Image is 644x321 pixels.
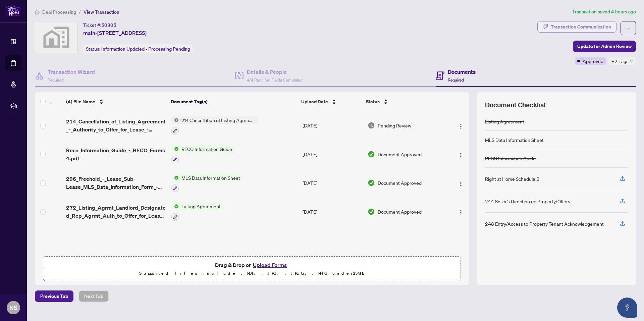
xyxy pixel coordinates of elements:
[63,92,168,111] th: (4) File Name
[179,203,223,210] span: Listing Agreement
[455,177,466,188] button: Logo
[171,174,243,192] button: Status IconMLS Data Information Sheet
[455,206,466,217] button: Logo
[35,10,40,14] span: home
[101,46,190,52] span: Information Updated - Processing Pending
[551,21,611,32] div: Transaction Communication
[458,124,464,129] img: Logo
[572,8,636,16] article: Transaction saved 4 hours ago
[171,203,179,210] img: Status Icon
[83,21,116,29] div: Ticket #:
[573,41,636,52] button: Update for Admin Review
[171,203,223,221] button: Status IconListing Agreement
[300,169,365,198] td: [DATE]
[215,261,289,269] span: Drag & Drop or
[171,145,235,163] button: Status IconRECO Information Guide
[9,303,17,312] span: NS
[537,21,616,33] button: Transaction Communication
[630,60,633,63] span: down
[458,181,464,186] img: Logo
[485,220,604,227] div: 248 Entry/Access to Property Tenant Acknowledgement
[42,9,76,15] span: Deal Processing
[611,57,629,65] span: +2 Tags
[368,208,375,215] img: Document Status
[455,149,466,160] button: Logo
[48,68,95,76] h4: Transaction Wizard
[5,5,21,17] img: logo
[378,179,422,186] span: Document Approved
[485,198,570,205] div: 244 Seller’s Direction re: Property/Offers
[66,98,95,105] span: (4) File Name
[583,57,603,65] span: Approved
[301,98,328,105] span: Upload Date
[84,9,119,15] span: View Transaction
[83,29,147,37] span: main-[STREET_ADDRESS]
[168,92,299,111] th: Document Tag(s)
[171,145,179,153] img: Status Icon
[378,151,422,158] span: Document Approved
[485,175,539,182] div: Right at Home Schedule B
[35,21,77,53] img: svg%3e
[363,92,444,111] th: Status
[577,41,632,52] span: Update for Admin Review
[179,145,235,153] span: RECO Information Guide
[378,208,422,215] span: Document Approved
[485,118,524,125] div: Listing Agreement
[485,136,544,144] div: MLS Data Information Sheet
[366,98,380,105] span: Status
[368,151,375,158] img: Document Status
[300,197,365,226] td: [DATE]
[247,68,303,76] h4: Details & People
[247,77,303,83] span: 4/4 Required Fields Completed
[378,122,411,129] span: Pending Review
[101,22,116,28] span: 50305
[458,152,464,158] img: Logo
[35,290,73,302] button: Previous Tab
[179,174,243,181] span: MLS Data Information Sheet
[47,269,457,277] p: Supported files include .PDF, .JPG, .JPEG, .PNG under 25 MB
[171,116,179,124] img: Status Icon
[79,290,109,302] button: Next Tab
[79,8,81,16] li: /
[458,210,464,215] img: Logo
[251,261,289,269] button: Upload Forms
[300,111,365,140] td: [DATE]
[485,100,546,110] span: Document Checklist
[299,92,363,111] th: Upload Date
[617,298,637,318] button: Open asap
[66,175,166,191] span: 296_Freehold_-_Lease_Sub-Lease_MLS_Data_Information_Form_-_PropTx-[PERSON_NAME] 1.pdf
[40,291,68,302] span: Previous Tab
[66,204,166,220] span: 272_Listing_Agrmt_Landlord_Designated_Rep_Agrmt_Auth_to_Offer_for_Lease_-_PropTx-[PERSON_NAME] 3.pdf
[66,146,166,162] span: Reco_Information_Guide_-_RECO_Forms 4.pdf
[300,140,365,169] td: [DATE]
[455,120,466,131] button: Logo
[66,117,166,133] span: 214_Cancellation_of_Listing_Agreement_-_Authority_to_Offer_for_Lease_-_OREA 1.pdf
[48,77,64,83] span: Required
[368,122,375,129] img: Document Status
[179,116,258,124] span: 214 Cancellation of Listing Agreement - Authority to Offer for Lease
[485,155,536,162] div: RECO Information Guide
[626,26,631,31] span: ellipsis
[83,44,193,53] div: Status:
[368,179,375,186] img: Document Status
[43,257,461,281] span: Drag & Drop orUpload FormsSupported files include .PDF, .JPG, .JPEG, .PNG under25MB
[171,174,179,181] img: Status Icon
[171,116,258,135] button: Status Icon214 Cancellation of Listing Agreement - Authority to Offer for Lease
[448,68,476,76] h4: Documents
[448,77,464,83] span: Required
